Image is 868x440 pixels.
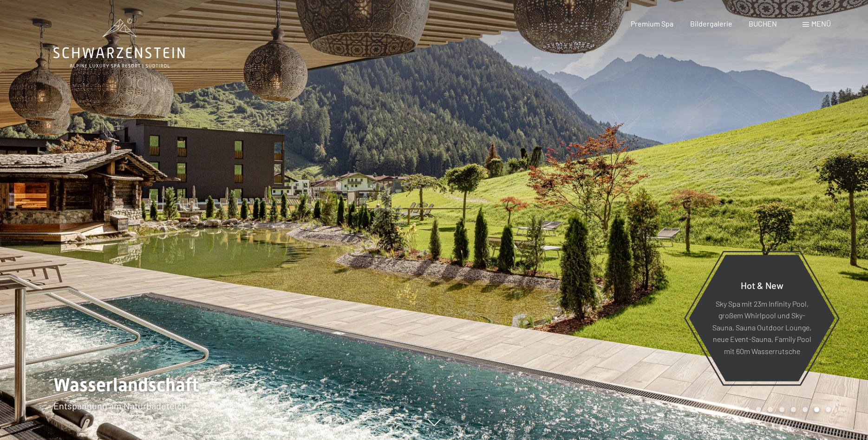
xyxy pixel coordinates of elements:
a: Bildergalerie [690,19,732,28]
div: Carousel Page 1 [744,407,750,412]
div: Carousel Page 3 [768,407,773,412]
div: Carousel Page 5 [791,407,796,412]
div: Carousel Page 2 [756,407,761,412]
div: Carousel Pagination [741,407,831,412]
div: Carousel Page 6 [803,407,808,412]
div: Carousel Page 8 [826,407,831,412]
a: Premium Spa [631,19,673,28]
a: BUCHEN [749,19,777,28]
a: Hot & New Sky Spa mit 23m Infinity Pool, großem Whirlpool und Sky-Sauna, Sauna Outdoor Lounge, ne... [688,254,835,382]
span: Hot & New [741,279,783,290]
div: Carousel Page 4 [779,407,784,412]
span: Menü [811,19,831,28]
p: Sky Spa mit 23m Infinity Pool, großem Whirlpool und Sky-Sauna, Sauna Outdoor Lounge, neue Event-S... [711,297,812,357]
div: Carousel Page 7 (Current Slide) [814,407,819,412]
